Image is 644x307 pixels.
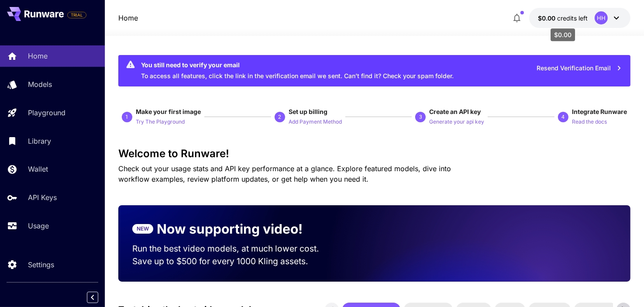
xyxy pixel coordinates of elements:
div: $0.00 [538,14,588,23]
p: Settings [28,259,54,270]
nav: breadcrumb [118,13,138,23]
p: Library [28,136,51,146]
a: Home [118,13,138,23]
div: To access all features, click the link in the verification email we sent. Can’t find it? Check yo... [141,58,454,84]
p: 3 [419,113,422,121]
p: Usage [28,221,49,231]
div: $0.00 [551,28,575,41]
h3: Welcome to Runware! [118,148,630,160]
p: Wallet [28,164,48,174]
p: NEW [137,225,149,233]
button: Try The Playground [136,116,185,127]
p: 1 [125,113,128,121]
span: Create an API key [429,108,481,115]
div: You still need to verify your email [141,60,454,69]
p: Now supporting video! [157,219,303,239]
p: API Keys [28,192,57,203]
p: Add Payment Method [289,118,342,126]
button: $0.00HH [529,8,630,28]
span: Add your payment card to enable full platform functionality. [67,10,86,20]
p: 4 [562,113,565,121]
p: Try The Playground [136,118,185,126]
button: Read the docs [572,116,607,127]
p: Generate your api key [429,118,484,126]
span: Set up billing [289,108,327,115]
p: Playground [28,107,65,118]
p: Save up to $500 for every 1000 Kling assets. [132,255,336,268]
p: Home [28,51,48,61]
p: Run the best video models, at much lower cost. [132,242,336,255]
p: Models [28,79,52,90]
p: Read the docs [572,118,607,126]
div: HH [595,11,608,24]
button: Generate your api key [429,116,484,127]
button: Resend Verification Email [532,59,627,77]
div: Collapse sidebar [93,290,105,305]
button: Add Payment Method [289,116,342,127]
span: credits left [557,14,588,22]
span: TRIAL [68,12,86,18]
span: Check out your usage stats and API key performance at a glance. Explore featured models, dive int... [118,164,451,183]
span: Make your first image [136,108,201,115]
span: $0.00 [538,14,557,22]
p: 2 [278,113,281,121]
button: Collapse sidebar [87,292,98,303]
span: Integrate Runware [572,108,627,115]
